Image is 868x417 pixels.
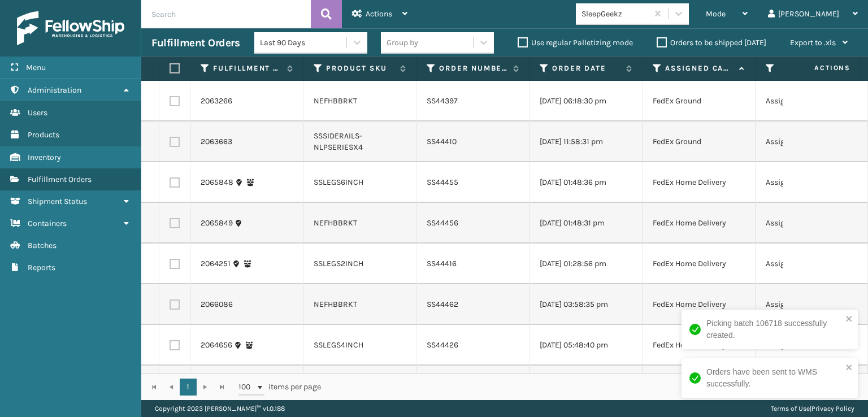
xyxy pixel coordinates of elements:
[643,366,756,406] td: FedEx Home Delivery
[581,8,649,20] div: SleepGeekz
[643,244,756,284] td: FedEx Home Delivery
[180,379,197,396] a: 1
[643,121,756,162] td: FedEx Ground
[326,63,394,73] label: Product SKU
[238,379,321,396] span: items per page
[416,284,530,325] td: SS44462
[643,203,756,244] td: FedEx Home Delivery
[416,121,530,162] td: SS44410
[706,9,726,19] span: Mode
[314,299,357,309] a: NEFHBBRKT
[155,400,285,417] p: Copyright 2023 [PERSON_NAME]™ v 1.0.188
[530,121,643,162] td: [DATE] 11:58:31 pm
[28,175,92,184] span: Fulfillment Orders
[201,136,232,147] a: 2063663
[337,381,856,393] div: 1 - 60 of 60 items
[416,366,530,406] td: SS44402
[387,37,418,49] div: Group by
[643,162,756,203] td: FedEx Home Delivery
[416,162,530,203] td: SS44455
[28,263,55,272] span: Reports
[416,244,530,284] td: SS44416
[201,95,232,107] a: 2063266
[416,325,530,366] td: SS44426
[665,63,734,73] label: Assigned Carrier Service
[790,38,836,47] span: Export to .xls
[530,81,643,121] td: [DATE] 06:18:30 pm
[530,284,643,325] td: [DATE] 03:58:35 pm
[17,11,124,45] img: logo
[845,314,853,325] button: close
[439,63,507,73] label: Order Number
[151,36,240,50] h3: Fulfillment Orders
[260,37,348,49] div: Last 90 Days
[530,162,643,203] td: [DATE] 01:48:36 pm
[201,218,233,229] a: 2065849
[26,63,46,72] span: Menu
[201,299,233,310] a: 2066086
[314,177,363,187] a: SSLEGS6INCH
[366,9,392,19] span: Actions
[314,340,363,350] a: SSLEGS4INCH
[416,203,530,244] td: SS44456
[238,381,255,393] span: 100
[28,153,61,162] span: Inventory
[28,241,57,250] span: Batches
[28,130,59,140] span: Products
[28,108,47,118] span: Users
[530,366,643,406] td: [DATE] 07:58:31 pm
[314,131,363,152] a: SSSIDERAILS-NLPSERIESX4
[314,96,357,106] a: NEFHBBRKT
[530,244,643,284] td: [DATE] 01:28:56 pm
[779,59,857,77] span: Actions
[28,197,87,206] span: Shipment Status
[201,340,232,351] a: 2064656
[416,81,530,121] td: SS44397
[845,363,853,373] button: close
[552,63,620,73] label: Order Date
[706,318,842,341] div: Picking batch 106718 successfully created.
[643,81,756,121] td: FedEx Ground
[706,366,842,390] div: Orders have been sent to WMS successfully.
[201,258,231,270] a: 2064251
[643,325,756,366] td: FedEx Home Delivery
[314,259,363,268] a: SSLEGS2INCH
[28,85,81,95] span: Administration
[518,38,633,47] label: Use regular Palletizing mode
[657,38,766,47] label: Orders to be shipped [DATE]
[314,218,357,228] a: NEFHBBRKT
[643,284,756,325] td: FedEx Home Delivery
[530,325,643,366] td: [DATE] 05:48:40 pm
[530,203,643,244] td: [DATE] 01:48:31 pm
[213,63,281,73] label: Fulfillment Order Id
[201,177,233,188] a: 2065848
[28,219,67,228] span: Containers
